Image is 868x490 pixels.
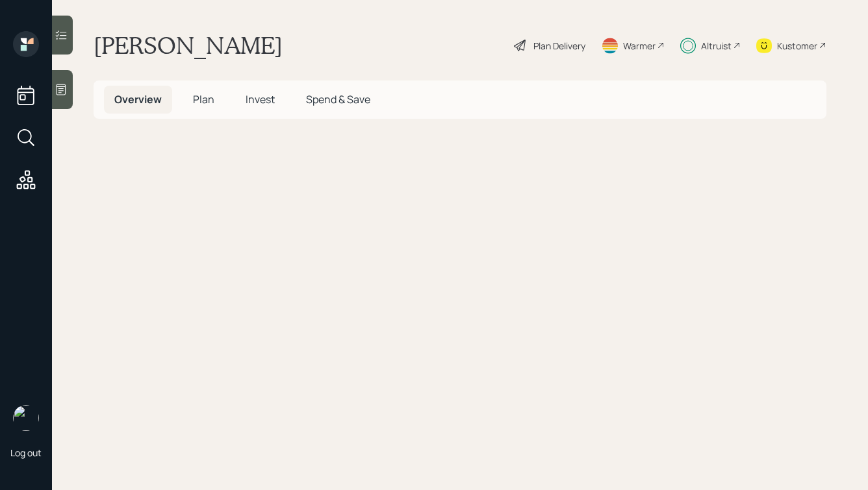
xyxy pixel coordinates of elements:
[623,39,656,53] div: Warmer
[777,39,817,53] div: Kustomer
[533,39,585,53] div: Plan Delivery
[306,92,370,106] span: Spend & Save
[701,39,732,53] div: Altruist
[114,92,162,106] span: Overview
[246,92,275,106] span: Invest
[10,447,42,459] div: Log out
[13,405,39,431] img: hunter_neumayer.jpg
[94,31,283,60] h1: [PERSON_NAME]
[193,92,214,106] span: Plan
